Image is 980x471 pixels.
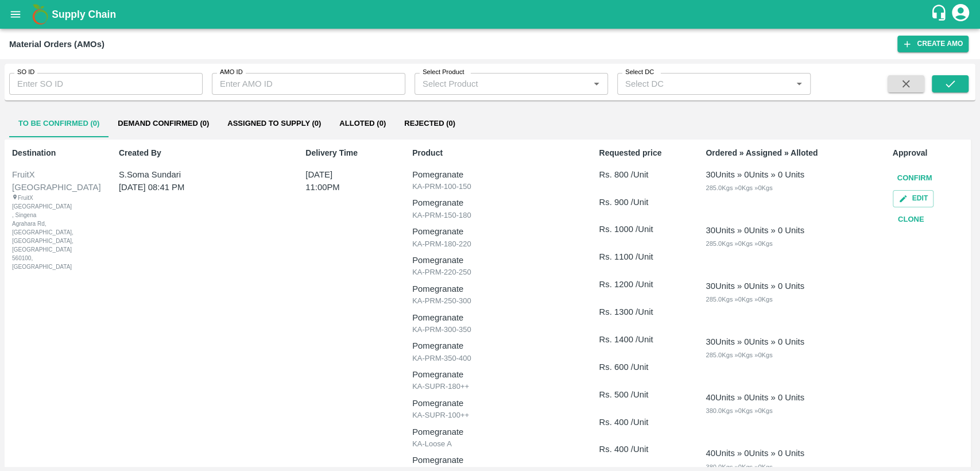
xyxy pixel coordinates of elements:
b: Supply Chain [52,9,116,20]
p: KA-PRM-180-220 [412,238,568,250]
div: 30 Units » 0 Units » 0 Units [706,168,804,181]
p: [DATE] 11:00PM [305,168,367,194]
a: Supply Chain [52,6,930,22]
div: FruitX [GEOGRAPHIC_DATA] [12,168,86,194]
p: Pomegranate [412,426,568,438]
p: Rs. 800 /Unit [599,168,674,181]
input: Enter AMO ID [212,73,405,95]
p: Pomegranate [412,254,568,267]
p: KA-SUPR-180++ [412,381,568,392]
input: Enter SO ID [9,73,203,95]
p: Pomegranate [412,397,568,410]
p: Pomegranate [412,168,568,181]
div: Material Orders (AMOs) [9,37,104,52]
button: Assigned to Supply (0) [218,110,330,137]
div: 30 Units » 0 Units » 0 Units [706,335,804,348]
span: 285.0 Kgs » 0 Kgs » 0 Kgs [706,352,772,358]
div: 40 Units » 0 Units » 0 Units [706,447,804,460]
p: Destination [12,147,87,159]
p: Rs. 400 /Unit [599,416,674,428]
button: Rejected (0) [395,110,464,137]
span: 285.0 Kgs » 0 Kgs » 0 Kgs [706,184,772,191]
span: 285.0 Kgs » 0 Kgs » 0 Kgs [706,296,772,303]
p: Delivery Time [305,147,381,159]
label: Select DC [625,68,654,77]
p: Rs. 500 /Unit [599,388,674,401]
button: Create AMO [897,36,969,52]
p: Pomegranate [412,196,568,209]
label: AMO ID [220,68,243,77]
p: Pomegranate [412,368,568,381]
button: Alloted (0) [330,110,395,137]
p: Rs. 1100 /Unit [599,250,674,263]
button: Demand Confirmed (0) [109,110,218,137]
p: Rs. 1300 /Unit [599,306,674,318]
p: KA-PRM-220-250 [412,267,568,278]
p: KA-PRM-150-180 [412,210,568,221]
p: Approval [893,147,968,159]
label: Select Product [423,68,464,77]
p: Rs. 1000 /Unit [599,223,674,235]
p: Requested price [599,147,674,159]
button: Confirm [893,168,937,188]
p: Ordered » Assigned » Alloted [706,147,861,159]
p: Pomegranate [412,283,568,295]
div: 40 Units » 0 Units » 0 Units [706,391,804,404]
p: KA-PRM-250-300 [412,295,568,307]
p: Pomegranate [412,311,568,324]
p: Pomegranate [412,454,568,466]
button: Open [589,76,604,91]
span: 380.0 Kgs » 0 Kgs » 0 Kgs [706,464,772,470]
p: KA-Loose A [412,438,568,450]
label: SO ID [17,68,34,77]
div: account of current user [950,2,971,26]
div: 30 Units » 0 Units » 0 Units [706,280,804,292]
span: 380.0 Kgs » 0 Kgs » 0 Kgs [706,407,772,414]
p: Pomegranate [412,225,568,238]
button: Edit [893,190,933,207]
input: Select DC [621,76,773,91]
p: S.Soma Sundari [119,168,261,181]
img: logo [29,3,52,26]
p: [DATE] 08:41 PM [119,181,261,194]
p: Rs. 400 /Unit [599,443,674,455]
p: KA-PRM-350-400 [412,353,568,364]
p: Product [412,147,568,159]
p: Created By [119,147,274,159]
p: KA-PRM-100-150 [412,181,568,192]
button: Open [792,76,807,91]
p: KA-SUPR-100++ [412,410,568,421]
button: open drawer [2,1,29,28]
button: To Be Confirmed (0) [9,110,109,137]
p: KA-PRM-300-350 [412,324,568,335]
p: Rs. 600 /Unit [599,361,674,373]
button: Clone [893,210,929,230]
div: 30 Units » 0 Units » 0 Units [706,224,804,237]
p: Rs. 900 /Unit [599,196,674,209]
p: Rs. 1400 /Unit [599,333,674,346]
input: Select Product [418,76,586,91]
span: 285.0 Kgs » 0 Kgs » 0 Kgs [706,240,772,247]
div: customer-support [930,4,950,25]
p: Rs. 1200 /Unit [599,278,674,291]
p: Pomegranate [412,339,568,352]
div: FruitX [GEOGRAPHIC_DATA] , Singena Agrahara Rd, [GEOGRAPHIC_DATA], [GEOGRAPHIC_DATA], [GEOGRAPHIC... [12,194,56,271]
